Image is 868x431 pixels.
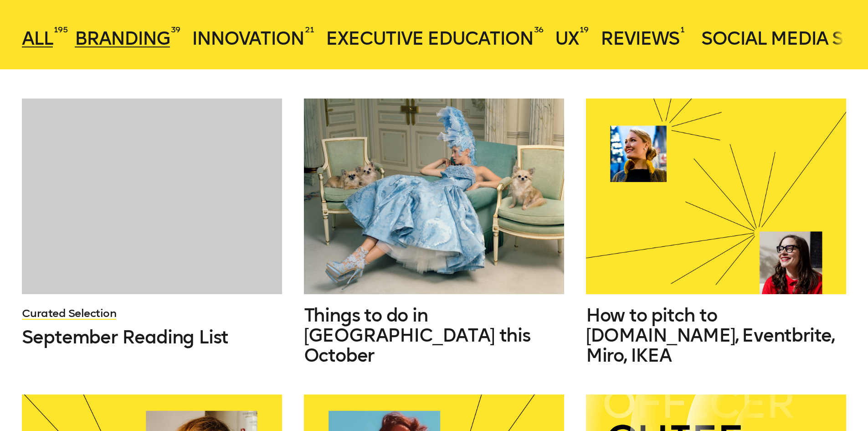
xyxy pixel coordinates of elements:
[22,326,229,348] span: September Reading List
[304,305,564,365] a: Things to do in [GEOGRAPHIC_DATA] this October
[192,27,304,49] span: Innovation
[75,27,170,49] span: Branding
[171,24,180,35] sup: 39
[22,327,282,347] a: September Reading List
[22,27,53,49] span: All
[601,27,679,49] span: Reviews
[304,304,530,366] span: Things to do in [GEOGRAPHIC_DATA] this October
[586,305,846,365] a: How to pitch to [DOMAIN_NAME], Eventbrite, Miro, IKEA
[586,304,834,366] span: How to pitch to [DOMAIN_NAME], Eventbrite, Miro, IKEA
[305,24,314,35] sup: 21
[580,24,589,35] sup: 19
[326,27,533,49] span: Executive Education
[22,306,117,320] a: Curated Selection
[54,24,68,35] sup: 195
[680,24,685,35] sup: 1
[555,27,579,49] span: UX
[534,24,544,35] sup: 36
